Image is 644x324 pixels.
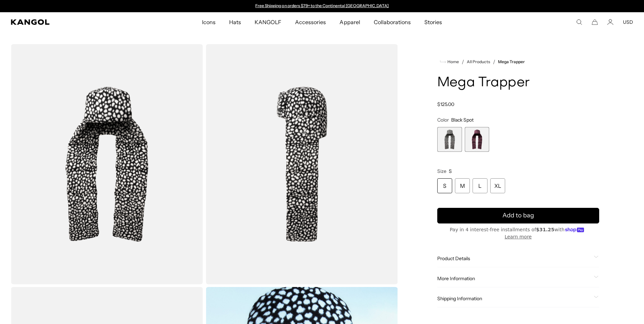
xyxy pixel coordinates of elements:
[222,12,248,32] a: Hats
[11,44,203,284] img: color-black-spot
[455,178,470,193] div: M
[437,295,591,302] span: Shipping Information
[437,101,454,107] span: $125.00
[195,12,222,32] a: Icons
[437,117,449,123] span: Color
[206,44,398,284] img: color-black-spot
[440,59,459,65] a: Home
[252,3,392,9] div: Announcement
[465,127,490,152] div: 2 of 2
[252,3,392,9] slideshow-component: Announcement bar
[437,127,462,152] label: Black Spot
[437,75,599,90] h1: Mega Trapper
[374,12,411,32] span: Collaborations
[446,59,459,64] span: Home
[11,19,134,25] a: Kangol
[202,12,216,32] span: Icons
[490,58,495,66] li: /
[248,12,288,32] a: KANGOLF
[437,275,591,282] span: More Information
[592,19,598,25] button: Cart
[418,12,449,32] a: Stories
[252,3,392,9] div: 1 of 2
[295,12,326,32] span: Accessories
[467,59,490,64] a: All Products
[367,12,418,32] a: Collaborations
[498,59,525,64] a: Mega Trapper
[229,12,241,32] span: Hats
[449,168,452,174] span: S
[502,211,534,220] span: Add to bag
[459,58,464,66] li: /
[576,19,582,25] summary: Search here
[424,12,442,32] span: Stories
[339,12,360,32] span: Apparel
[437,58,599,66] nav: breadcrumbs
[465,127,490,152] label: Navy Leopard
[623,19,633,25] button: USD
[288,12,333,32] a: Accessories
[451,117,474,123] span: Black Spot
[437,208,599,223] button: Add to bag
[437,178,452,193] div: S
[437,168,446,174] span: Size
[333,12,367,32] a: Apparel
[490,178,505,193] div: XL
[437,255,591,262] span: Product Details
[607,19,613,25] a: Account
[255,12,281,32] span: KANGOLF
[255,3,389,8] a: Free Shipping on orders $79+ to the Continental [GEOGRAPHIC_DATA]
[437,127,462,152] div: 1 of 2
[473,178,487,193] div: L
